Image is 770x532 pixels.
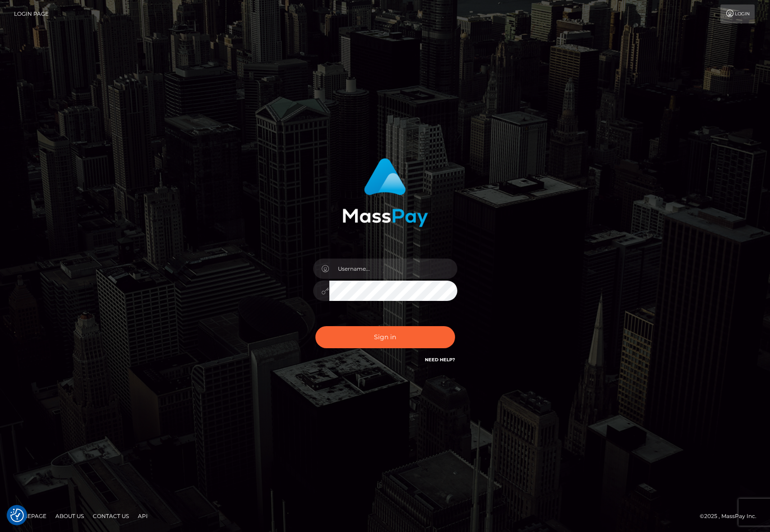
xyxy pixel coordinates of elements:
button: Consent Preferences [10,509,24,522]
img: Revisit consent button [10,509,24,522]
a: Login Page [14,5,49,23]
img: MassPay Login [342,158,428,227]
a: Contact Us [89,509,132,523]
input: Username... [329,259,457,279]
button: Sign in [315,326,455,348]
a: API [134,509,151,523]
a: Login [720,5,755,23]
a: About Us [52,509,87,523]
a: Need Help? [425,357,455,363]
div: © 2025 , MassPay Inc. [700,511,763,521]
a: Homepage [10,509,50,523]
